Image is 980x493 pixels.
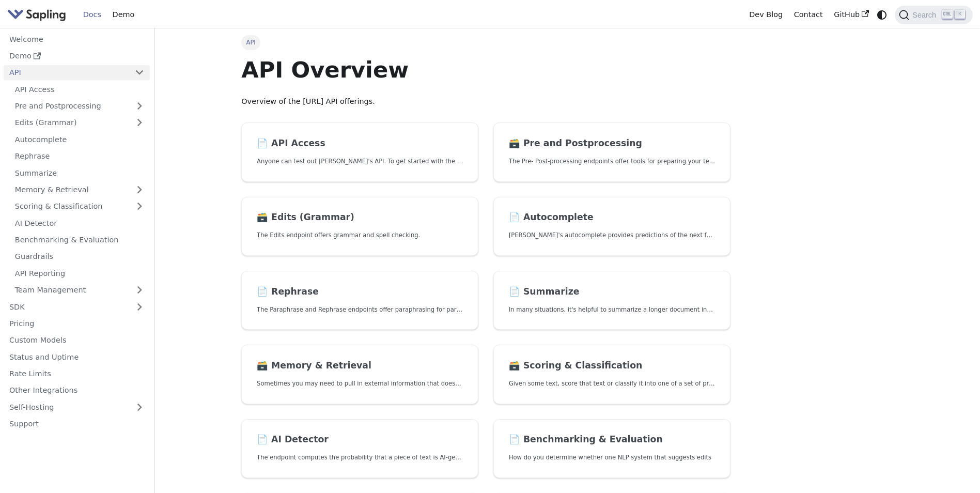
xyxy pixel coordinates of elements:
[257,434,463,445] h2: AI Detector
[4,349,150,364] a: Status and Uptime
[7,7,66,22] img: Sapling.ai
[257,286,463,298] h2: Rephrase
[257,305,463,315] p: The Paraphrase and Rephrase endpoints offer paraphrasing for particular styles.
[241,197,478,256] a: 🗃️ Edits (Grammar)The Edits endpoint offers grammar and spell checking.
[241,345,478,404] a: 🗃️ Memory & RetrievalSometimes you may need to pull in external information that doesn't fit in t...
[4,49,150,64] a: Demo
[493,419,730,479] a: 📄️ Benchmarking & EvaluationHow do you determine whether one NLP system that suggests edits
[9,99,150,114] a: Pre and Postprocessing
[257,360,463,372] h2: Memory & Retrieval
[509,453,715,463] p: How do you determine whether one NLP system that suggests edits
[509,286,715,298] h2: Summarize
[129,65,150,80] button: Collapse sidebar category 'API'
[241,96,730,108] p: Overview of the [URL] API offerings.
[509,360,715,372] h2: Scoring & Classification
[4,299,129,314] a: SDK
[77,7,107,23] a: Docs
[9,115,150,130] a: Edits (Grammar)
[743,7,788,23] a: Dev Blog
[241,35,730,50] nav: Breadcrumbs
[9,149,150,164] a: Rephrase
[4,316,150,331] a: Pricing
[955,10,965,19] kbd: K
[257,379,463,389] p: Sometimes you may need to pull in external information that doesn't fit in the context size of an...
[4,383,150,398] a: Other Integrations
[241,56,730,84] h1: API Overview
[9,165,150,180] a: Summarize
[9,132,150,147] a: Autocomplete
[107,7,140,23] a: Demo
[257,138,463,149] h2: API Access
[241,35,260,50] span: API
[9,249,150,264] a: Guardrails
[4,417,150,432] a: Support
[493,345,730,404] a: 🗃️ Scoring & ClassificationGiven some text, score that text or classify it into one of a set of p...
[509,157,715,166] p: The Pre- Post-processing endpoints offer tools for preparing your text data for ingestation as we...
[493,197,730,256] a: 📄️ Autocomplete[PERSON_NAME]'s autocomplete provides predictions of the next few characters or words
[9,233,150,248] a: Benchmarking & Evaluation
[509,434,715,445] h2: Benchmarking & Evaluation
[4,333,150,348] a: Custom Models
[4,65,129,80] a: API
[509,305,715,315] p: In many situations, it's helpful to summarize a longer document into a shorter, more easily diges...
[509,230,715,240] p: Sapling's autocomplete provides predictions of the next few characters or words
[493,122,730,182] a: 🗃️ Pre and PostprocessingThe Pre- Post-processing endpoints offer tools for preparing your text d...
[828,7,874,23] a: GitHub
[257,453,463,463] p: The endpoint computes the probability that a piece of text is AI-generated,
[9,283,150,298] a: Team Management
[4,32,150,47] a: Welcome
[9,199,150,214] a: Scoring & Classification
[509,138,715,149] h2: Pre and Postprocessing
[875,7,890,22] button: Switch between dark and light mode (currently system mode)
[241,271,478,330] a: 📄️ RephraseThe Paraphrase and Rephrase endpoints offer paraphrasing for particular styles.
[4,366,150,381] a: Rate Limits
[257,157,463,166] p: Anyone can test out Sapling's API. To get started with the API, simply:
[9,82,150,97] a: API Access
[257,230,463,240] p: The Edits endpoint offers grammar and spell checking.
[241,122,478,182] a: 📄️ API AccessAnyone can test out [PERSON_NAME]'s API. To get started with the API, simply:
[7,7,70,22] a: Sapling.ai
[509,212,715,223] h2: Autocomplete
[9,215,150,230] a: AI Detector
[257,212,463,223] h2: Edits (Grammar)
[4,399,150,414] a: Self-Hosting
[129,299,150,314] button: Expand sidebar category 'SDK'
[909,11,942,19] span: Search
[241,419,478,479] a: 📄️ AI DetectorThe endpoint computes the probability that a piece of text is AI-generated,
[493,271,730,330] a: 📄️ SummarizeIn many situations, it's helpful to summarize a longer document into a shorter, more ...
[9,182,150,197] a: Memory & Retrieval
[9,266,150,281] a: API Reporting
[895,6,972,24] button: Search (Ctrl+K)
[788,7,829,23] a: Contact
[509,379,715,389] p: Given some text, score that text or classify it into one of a set of pre-specified categories.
